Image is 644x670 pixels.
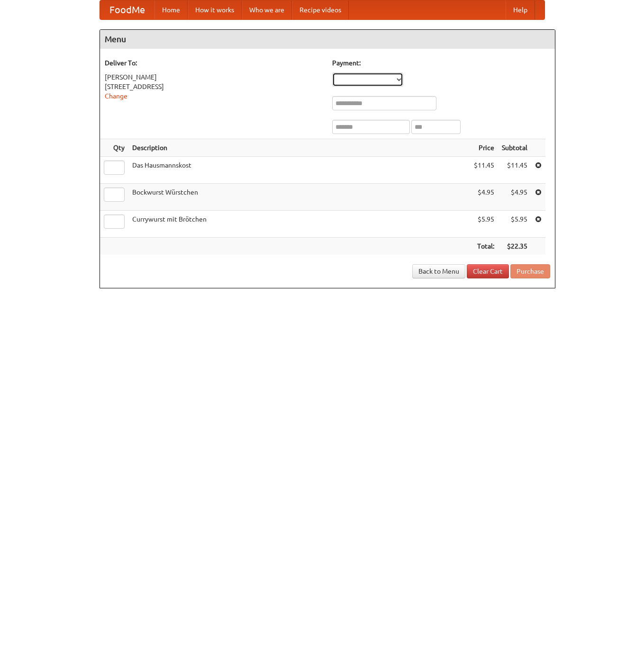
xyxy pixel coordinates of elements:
[470,184,498,211] td: $4.95
[332,58,550,68] h5: Payment:
[105,82,323,91] div: [STREET_ADDRESS]
[498,139,531,157] th: Subtotal
[100,139,128,157] th: Qty
[154,0,188,19] a: Home
[292,0,349,19] a: Recipe videos
[128,139,470,157] th: Description
[470,238,498,255] th: Total:
[105,92,127,100] a: Change
[188,0,242,19] a: How it works
[498,211,531,238] td: $5.95
[498,238,531,255] th: $22.35
[470,139,498,157] th: Price
[128,157,470,184] td: Das Hausmannskost
[412,264,465,278] a: Back to Menu
[105,72,323,82] div: [PERSON_NAME]
[510,264,550,278] button: Purchase
[100,0,154,19] a: FoodMe
[498,157,531,184] td: $11.45
[470,211,498,238] td: $5.95
[498,184,531,211] td: $4.95
[506,0,535,19] a: Help
[470,157,498,184] td: $11.45
[242,0,292,19] a: Who we are
[105,58,323,68] h5: Deliver To:
[128,184,470,211] td: Bockwurst Würstchen
[467,264,509,278] a: Clear Cart
[100,30,555,49] h4: Menu
[128,211,470,238] td: Currywurst mit Brötchen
